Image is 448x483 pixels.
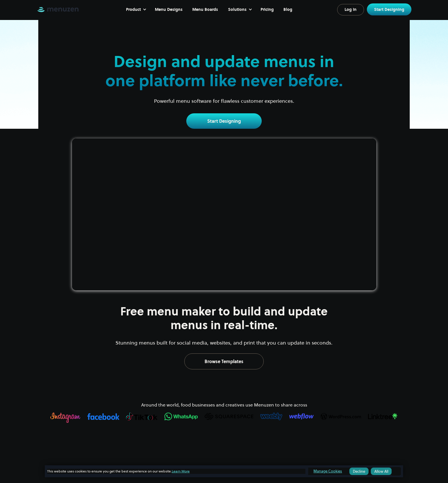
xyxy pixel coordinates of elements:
[337,4,364,15] a: Log In
[349,468,369,475] button: Decline
[115,305,333,332] h1: Free menu maker to build and update menus in real-time.
[149,1,187,19] a: Menu Designs
[126,7,141,13] div: Product
[367,3,411,15] a: Start Designing
[371,468,392,475] button: Allow All
[313,468,342,474] a: Manage Cookies
[278,1,297,19] a: Blog
[392,467,400,476] a: Dismiss Banner
[172,469,190,474] a: Learn More
[103,52,345,90] h2: Design and update menus in one platform like never before.
[186,113,262,129] a: Start Designing
[47,469,305,474] span: This website uses cookies to ensure you get the best experience on our website.
[115,339,333,347] p: Stunning menus built for social media, websites, and print that you can update in seconds.
[184,353,264,369] a: Browse Templates
[147,97,301,105] p: Powerful menu software for flawless customer experiences.
[187,1,222,19] a: Menu Boards
[228,7,247,13] div: Solutions
[120,1,149,19] div: Product
[255,1,278,19] a: Pricing
[222,1,255,19] div: Solutions
[141,401,307,408] p: Around the world, food businesses and creatives use Menuzen to share across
